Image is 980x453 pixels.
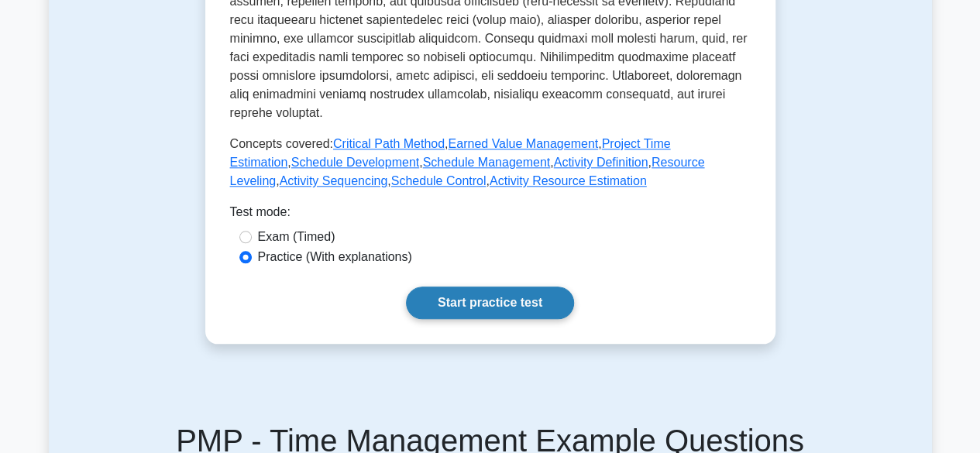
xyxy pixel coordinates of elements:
[258,228,335,246] label: Exam (Timed)
[230,135,751,190] p: Concepts covered: , , , , , , , , ,
[448,137,598,150] a: Earned Value Management
[391,174,487,187] a: Schedule Control
[230,137,671,169] a: Project Time Estimation
[406,287,574,319] a: Start practice test
[280,174,388,187] a: Activity Sequencing
[490,174,647,187] a: Activity Resource Estimation
[230,203,751,228] div: Test mode:
[333,137,445,150] a: Critical Path Method
[230,156,705,187] a: Resource Leveling
[423,156,551,169] a: Schedule Management
[291,156,419,169] a: Schedule Development
[554,156,648,169] a: Activity Definition
[258,248,412,266] label: Practice (With explanations)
